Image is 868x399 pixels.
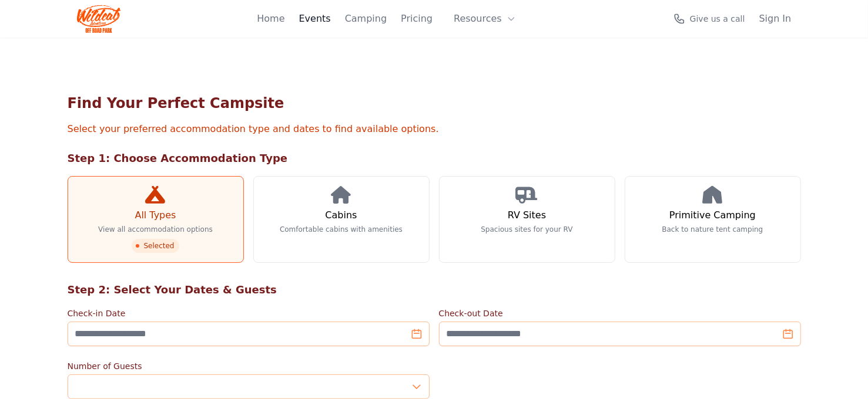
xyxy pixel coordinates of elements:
a: Pricing [401,12,433,26]
p: View all accommodation options [98,225,213,234]
h3: Primitive Camping [669,208,756,222]
label: Number of Guests [68,360,430,372]
p: Select your preferred accommodation type and dates to find available options. [68,122,801,136]
a: Events [299,12,331,26]
label: Check-in Date [68,307,430,319]
a: Home [257,12,284,26]
span: Selected [132,239,179,253]
label: Check-out Date [439,307,801,319]
p: Spacious sites for your RV [481,225,572,234]
a: Camping [345,12,387,26]
h3: RV Sites [508,208,546,222]
a: Give us a call [673,13,745,25]
a: Cabins Comfortable cabins with amenities [253,176,430,263]
h3: All Types [135,208,176,222]
h2: Step 2: Select Your Dates & Guests [68,282,801,298]
span: Give us a call [690,13,745,25]
button: Resources [447,7,523,31]
p: Comfortable cabins with amenities [280,225,403,234]
a: All Types View all accommodation options Selected [68,176,244,263]
a: Primitive Camping Back to nature tent camping [625,176,801,263]
h1: Find Your Perfect Campsite [68,94,801,113]
a: RV Sites Spacious sites for your RV [439,176,615,263]
h3: Cabins [325,208,357,222]
a: Sign In [759,12,792,26]
p: Back to nature tent camping [662,225,763,234]
h2: Step 1: Choose Accommodation Type [68,150,801,167]
img: Wildcat Logo [77,5,121,33]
